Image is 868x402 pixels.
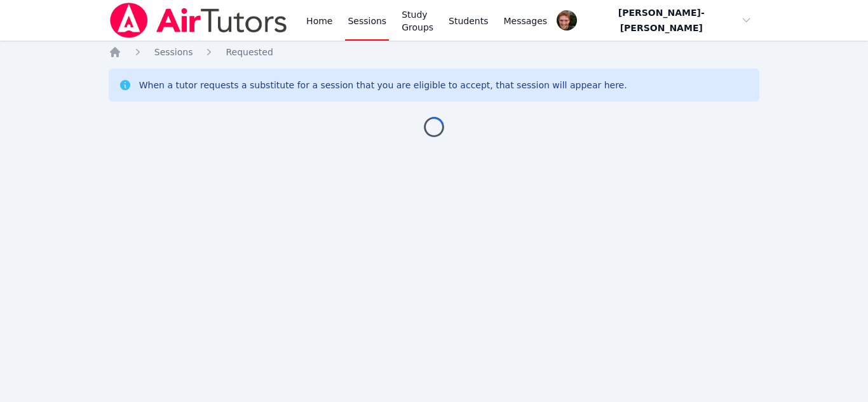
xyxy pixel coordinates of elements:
[139,79,627,91] div: When a tutor requests a substitute for a session that you are eligible to accept, that session wi...
[226,46,273,58] a: Requested
[154,46,193,58] a: Sessions
[504,15,548,27] span: Messages
[154,47,193,57] span: Sessions
[109,3,288,38] img: Air Tutors
[226,47,273,57] span: Requested
[109,46,760,58] nav: Breadcrumb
